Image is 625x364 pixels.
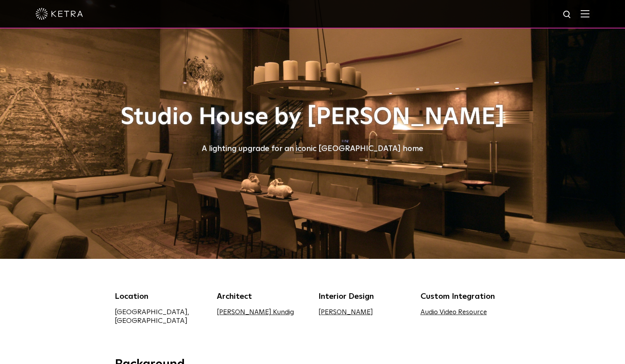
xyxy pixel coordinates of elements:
[36,8,83,20] img: ketra-logo-2019-white
[115,142,510,155] div: A lighting upgrade for an iconic [GEOGRAPHIC_DATA] home
[420,309,487,316] a: Audio Video Resource
[217,290,307,302] div: Architect
[115,104,510,130] h1: Studio House by [PERSON_NAME]
[318,290,409,302] div: Interior Design
[217,309,294,316] a: [PERSON_NAME] Kundig
[562,10,572,20] img: search icon
[115,308,205,325] div: [GEOGRAPHIC_DATA], [GEOGRAPHIC_DATA]
[115,290,205,302] div: Location
[318,309,373,316] a: [PERSON_NAME]
[420,290,511,302] div: Custom Integration
[581,10,589,17] img: Hamburger%20Nav.svg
